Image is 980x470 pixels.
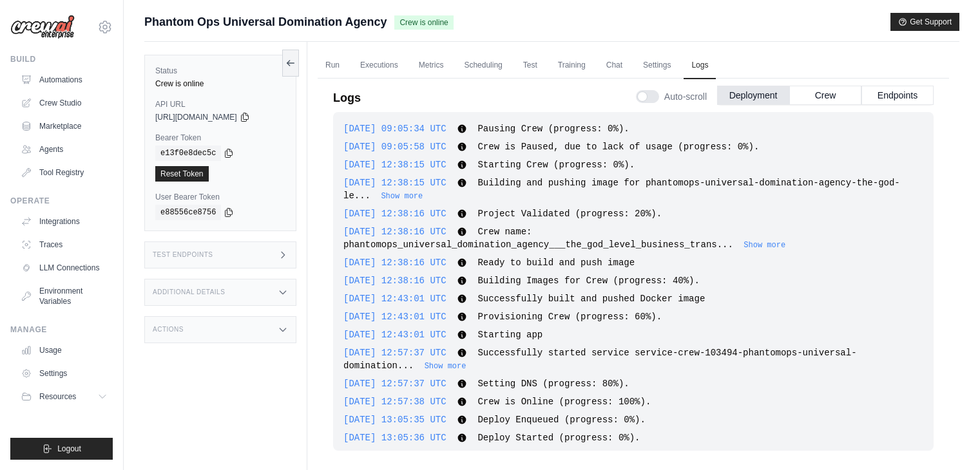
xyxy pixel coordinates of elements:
[394,15,453,30] span: Crew is online
[57,444,81,454] span: Logout
[343,348,857,371] span: Successfully started service service-crew-103494-phantomops-universal-domination...
[155,205,221,220] code: e88556ce8756
[717,86,789,105] button: Deployment
[155,166,209,182] a: Reset Token
[10,54,113,64] div: Build
[15,340,113,361] a: Usage
[343,379,447,389] span: [DATE] 12:57:37 UTC
[10,15,75,39] img: Logo
[635,52,678,79] a: Settings
[381,191,423,202] button: Show more
[477,415,645,425] span: Deploy Enqueued (progress: 0%).
[155,99,285,109] label: API URL
[155,66,285,76] label: Status
[425,361,466,371] button: Show more
[15,116,113,136] a: Marketplace
[664,90,707,103] span: Auto-scroll
[39,391,76,402] span: Resources
[155,112,237,122] span: [URL][DOMAIN_NAME]
[684,52,716,79] a: Logs
[343,415,447,425] span: [DATE] 13:05:35 UTC
[477,433,640,443] span: Deploy Started (progress: 0%).
[477,312,662,322] span: Provisioning Crew (progress: 60%).
[789,86,861,105] button: Crew
[343,330,447,340] span: [DATE] 12:43:01 UTC
[343,276,447,286] span: [DATE] 12:38:16 UTC
[343,433,447,443] span: [DATE] 13:05:36 UTC
[477,258,635,268] span: Ready to build and push image
[477,160,635,170] span: Starting Crew (progress: 0%).
[477,209,662,219] span: Project Validated (progress: 20%).
[861,86,934,105] button: Endpoints
[15,211,113,232] a: Integrations
[155,146,221,161] code: e13f0e8dec5c
[352,52,406,79] a: Executions
[343,397,447,407] span: [DATE] 12:57:38 UTC
[155,133,285,143] label: Bearer Token
[333,89,361,107] p: Logs
[15,234,113,255] a: Traces
[343,178,900,201] span: Building and pushing image for phantomops-universal-domination-agency-the-god-le...
[15,386,113,407] button: Resources
[477,330,543,340] span: Starting app
[343,348,447,358] span: [DATE] 12:57:37 UTC
[890,13,959,31] button: Get Support
[343,294,447,304] span: [DATE] 12:43:01 UTC
[411,52,452,79] a: Metrics
[343,178,447,188] span: [DATE] 12:38:15 UTC
[155,79,285,89] div: Crew is online
[477,276,699,286] span: Building Images for Crew (progress: 40%).
[15,139,113,160] a: Agents
[343,142,447,152] span: [DATE] 09:05:58 UTC
[15,162,113,183] a: Tool Registry
[343,312,447,322] span: [DATE] 12:43:01 UTC
[477,397,651,407] span: Crew is Online (progress: 100%).
[10,438,113,460] button: Logout
[477,142,759,152] span: Crew is Paused, due to lack of usage (progress: 0%).
[343,227,447,237] span: [DATE] 12:38:16 UTC
[153,251,213,259] h3: Test Endpoints
[477,124,629,134] span: Pausing Crew (progress: 0%).
[155,192,285,202] label: User Bearer Token
[515,52,545,79] a: Test
[550,52,593,79] a: Training
[153,288,225,296] h3: Additional Details
[343,209,447,219] span: [DATE] 12:38:16 UTC
[15,281,113,312] a: Environment Variables
[15,93,113,113] a: Crew Studio
[477,294,705,304] span: Successfully built and pushed Docker image
[456,52,510,79] a: Scheduling
[144,13,387,31] span: Phantom Ops Universal Domination Agency
[343,258,447,268] span: [DATE] 12:38:16 UTC
[10,324,113,335] div: Manage
[477,379,629,389] span: Setting DNS (progress: 80%).
[15,70,113,90] a: Automations
[153,326,184,334] h3: Actions
[15,363,113,384] a: Settings
[599,52,630,79] a: Chat
[318,52,347,79] a: Run
[343,160,447,170] span: [DATE] 12:38:15 UTC
[916,408,980,470] iframe: Chat Widget
[744,240,785,250] button: Show more
[15,258,113,278] a: LLM Connections
[10,196,113,206] div: Operate
[343,124,447,134] span: [DATE] 09:05:34 UTC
